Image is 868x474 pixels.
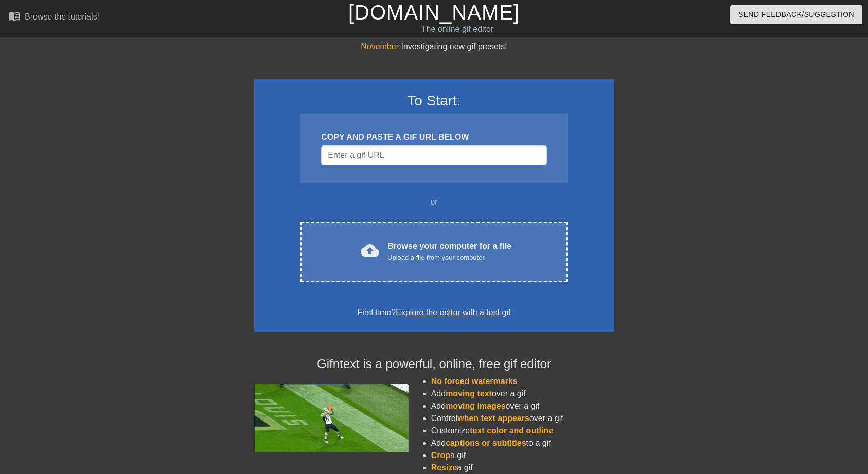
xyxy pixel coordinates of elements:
li: Customize [431,425,614,437]
span: cloud_upload [361,241,379,260]
div: Browse your computer for a file [387,240,511,263]
li: Control over a gif [431,412,614,425]
div: Browse the tutorials! [25,12,99,21]
span: captions or subtitles [446,439,526,447]
div: COPY AND PASTE A GIF URL BELOW [321,131,546,143]
span: Resize [431,463,457,472]
div: First time? [268,306,601,319]
div: The online gif editor [294,23,620,35]
li: Add over a gif [431,400,614,412]
li: Add over a gif [431,388,614,400]
span: moving text [446,389,492,398]
a: [DOMAIN_NAME] [348,1,520,24]
a: Explore the editor with a test gif [396,308,510,317]
span: No forced watermarks [431,377,518,386]
div: Upload a file from your computer [387,252,511,263]
span: menu_book [8,10,21,22]
span: moving images [446,402,505,410]
li: a gif [431,462,614,474]
span: when text appears [457,414,529,423]
li: a gif [431,449,614,462]
li: Add to a gif [431,437,614,449]
h4: Gifntext is a powerful, online, free gif editor [254,357,614,372]
button: Send Feedback/Suggestion [730,5,862,24]
img: football_small.gif [254,384,409,452]
div: Investigating new gif presets! [254,41,614,53]
input: Username [321,145,546,165]
a: Browse the tutorials! [8,10,99,26]
span: Send Feedback/Suggestion [738,8,854,21]
div: or [281,196,588,208]
h3: To Start: [268,92,601,110]
span: November: [361,42,401,51]
span: Crop [431,451,450,460]
span: text color and outline [470,426,553,435]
